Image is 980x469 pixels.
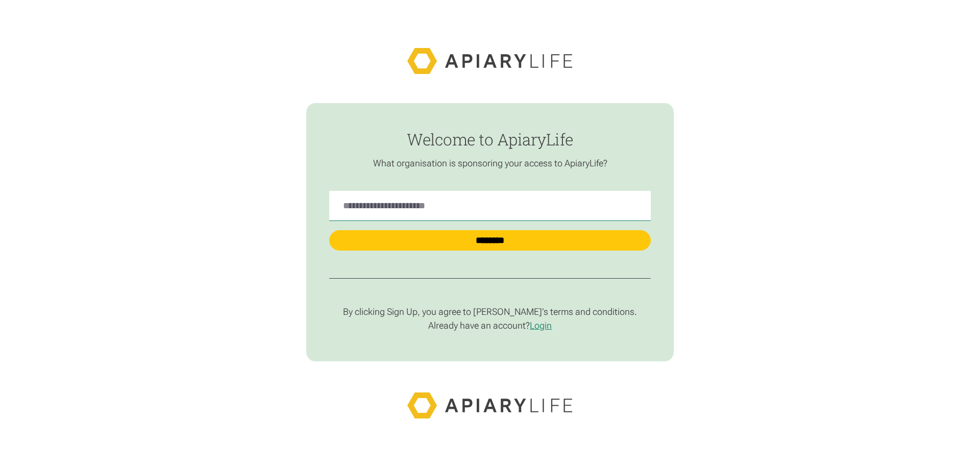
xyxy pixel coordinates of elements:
p: By clicking Sign Up, you agree to [PERSON_NAME]’s terms and conditions. [329,306,651,318]
h1: Welcome to ApiaryLife [329,131,651,149]
p: What organisation is sponsoring your access to ApiaryLife? [329,158,651,169]
p: Already have an account? [329,320,651,332]
a: Login [530,320,552,331]
form: find-employer [306,103,674,361]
